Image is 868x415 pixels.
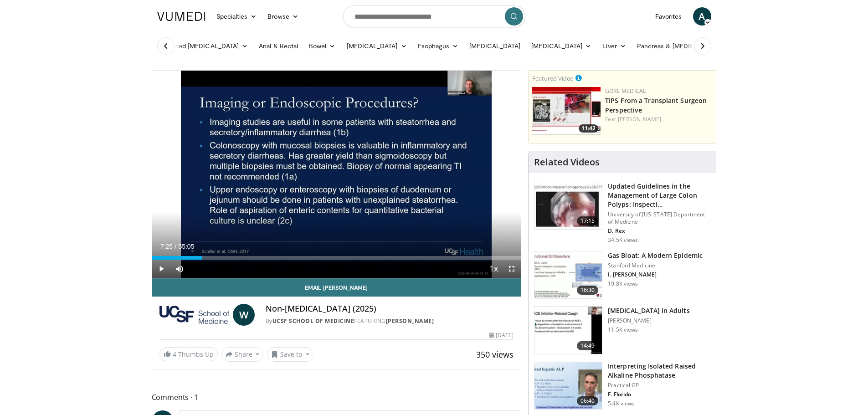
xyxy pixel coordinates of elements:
a: Favorites [650,7,688,26]
a: Email [PERSON_NAME] [152,278,521,297]
a: Gore Medical [605,87,646,95]
a: Bowel [303,37,341,55]
span: / [175,243,177,250]
p: I. [PERSON_NAME] [608,271,703,278]
a: 16:30 Gas Bloat: A Modern Epidemic Stanford Medicine I. [PERSON_NAME] 19.8K views [534,251,710,299]
span: 17:15 [577,216,599,225]
button: Fullscreen [503,260,521,278]
a: [MEDICAL_DATA] [526,37,597,55]
img: 11950cd4-d248-4755-8b98-ec337be04c84.150x105_q85_crop-smart_upscale.jpg [534,307,602,354]
p: University of [US_STATE] Department of Medicine [608,211,710,225]
span: 7:25 [160,243,173,250]
a: 11:42 [532,87,601,135]
button: Share [221,347,264,362]
span: 06:40 [577,396,599,405]
a: 4 Thumbs Up [159,347,218,361]
p: 11.5K views [608,326,638,333]
div: Progress Bar [152,256,521,260]
h3: Interpreting Isolated Raised Alkaline Phosphatase [608,362,710,380]
a: Anal & Rectal [253,37,303,55]
a: Browse [262,7,304,26]
div: Feat. [605,115,712,123]
button: Save to [267,347,313,362]
p: Stanford Medicine [608,262,703,269]
p: D. Rex [608,227,710,235]
a: Advanced [MEDICAL_DATA] [152,37,254,55]
h3: Updated Guidelines in the Management of Large Colon Polyps: Inspecti… [608,182,710,209]
span: 4 [173,350,176,359]
a: 14:49 [MEDICAL_DATA] in Adults [PERSON_NAME] 11.5K views [534,306,710,354]
button: Playback Rate [484,260,503,278]
a: A [693,7,711,26]
a: 06:40 Interpreting Isolated Raised Alkaline Phosphatase Practical GP F. Florido 5.4K views [534,362,710,410]
a: [MEDICAL_DATA] [341,37,412,55]
p: 19.8K views [608,280,638,287]
a: UCSF School of Medicine [272,317,354,325]
h4: Related Videos [534,157,600,168]
a: Pancreas & [MEDICAL_DATA] [632,37,738,55]
img: 4003d3dc-4d84-4588-a4af-bb6b84f49ae6.150x105_q85_crop-smart_upscale.jpg [532,87,601,135]
h3: [MEDICAL_DATA] in Adults [608,306,689,315]
span: 350 views [476,349,514,360]
h3: Gas Bloat: A Modern Epidemic [608,251,703,260]
span: 55:05 [178,243,194,250]
a: Specialties [211,7,262,26]
video-js: Video Player [152,71,521,278]
img: VuMedi Logo [157,12,205,21]
input: Search topics, interventions [343,5,525,27]
small: Featured Video [532,74,574,82]
a: 17:15 Updated Guidelines in the Management of Large Colon Polyps: Inspecti… University of [US_STA... [534,182,710,244]
img: 480ec31d-e3c1-475b-8289-0a0659db689a.150x105_q85_crop-smart_upscale.jpg [534,251,602,299]
p: Practical GP [608,382,710,389]
span: Comments 1 [152,391,522,403]
p: F. Florido [608,391,710,398]
span: 16:30 [577,286,599,295]
div: By FEATURING [266,317,514,325]
p: 34.5K views [608,236,638,244]
a: [PERSON_NAME] [386,317,434,325]
a: TIPS From a Transplant Surgeon Perspective [605,96,707,114]
a: Liver [597,37,631,55]
img: 6a4ee52d-0f16-480d-a1b4-8187386ea2ed.150x105_q85_crop-smart_upscale.jpg [534,362,602,410]
a: [PERSON_NAME] [618,115,661,123]
img: UCSF School of Medicine [159,304,229,326]
button: Play [152,260,170,278]
a: W [233,304,255,326]
img: dfcfcb0d-b871-4e1a-9f0c-9f64970f7dd8.150x105_q85_crop-smart_upscale.jpg [534,182,602,230]
p: [PERSON_NAME] [608,317,689,324]
span: 11:42 [579,124,598,133]
p: 5.4K views [608,400,635,407]
a: [MEDICAL_DATA] [464,37,526,55]
span: 14:49 [577,341,599,350]
a: Esophagus [412,37,464,55]
button: Mute [170,260,189,278]
div: [DATE] [489,331,514,339]
h4: Non-[MEDICAL_DATA] (2025) [266,304,514,314]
